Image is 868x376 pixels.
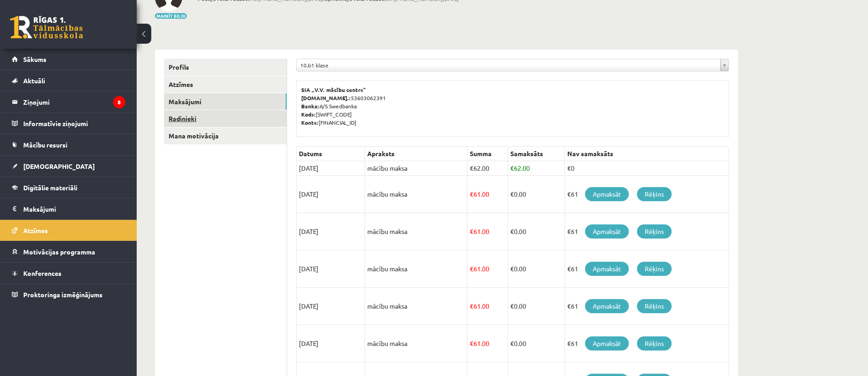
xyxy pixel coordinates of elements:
td: 0.00 [508,288,565,325]
span: 10.b1 klase [300,59,717,71]
span: € [470,164,473,172]
td: 61.00 [467,176,508,213]
td: [DATE] [297,176,365,213]
td: mācību maksa [365,325,467,362]
a: Apmaksāt [585,224,629,239]
span: € [470,264,473,273]
a: Apmaksāt [585,336,629,351]
span: € [510,339,514,347]
a: Rīgas 1. Tālmācības vidusskola [10,16,83,39]
th: Nav samaksāts [565,147,729,161]
span: € [470,302,473,310]
td: €61 [565,325,729,362]
span: Motivācijas programma [23,248,95,256]
a: Aktuāli [12,70,125,91]
a: Motivācijas programma [12,241,125,262]
span: Atzīmes [23,226,48,234]
p: 53603062391 A/S Swedbanka [SWIFT_CODE] [FINANCIAL_ID] [301,86,724,127]
b: SIA „V.V. mācību centrs” [301,86,366,93]
th: Apraksts [365,147,467,161]
a: Rēķins [637,224,672,239]
legend: Maksājumi [23,198,125,219]
span: € [470,227,473,235]
a: Atzīmes [12,220,125,241]
span: Proktoringa izmēģinājums [23,290,103,299]
button: Mainīt bildi [155,13,187,19]
a: Apmaksāt [585,299,629,313]
b: Konts: [301,119,318,126]
td: 0.00 [508,250,565,288]
a: Mana motivācija [164,127,287,144]
a: Rēķins [637,187,672,201]
span: [DEMOGRAPHIC_DATA] [23,162,95,170]
a: Apmaksāt [585,262,629,276]
a: [DEMOGRAPHIC_DATA] [12,156,125,177]
td: 0.00 [508,213,565,250]
b: Banka: [301,102,319,110]
span: € [510,164,514,172]
legend: Informatīvie ziņojumi [23,113,125,134]
td: 61.00 [467,213,508,250]
a: Mācību resursi [12,134,125,155]
a: Profils [164,59,287,76]
a: Rēķins [637,262,672,276]
th: Samaksāts [508,147,565,161]
i: 8 [113,96,125,108]
td: 61.00 [467,250,508,288]
a: 10.b1 klase [297,59,729,71]
td: [DATE] [297,288,365,325]
td: €61 [565,176,729,213]
td: [DATE] [297,325,365,362]
a: Maksājumi [164,93,287,110]
b: Kods: [301,111,316,118]
span: Sākums [23,55,46,63]
a: Maksājumi [12,198,125,219]
span: Digitālie materiāli [23,183,77,192]
td: [DATE] [297,213,365,250]
td: 62.00 [467,161,508,176]
td: 61.00 [467,288,508,325]
span: € [510,264,514,273]
td: 0.00 [508,325,565,362]
span: € [510,227,514,235]
td: €61 [565,250,729,288]
span: Aktuāli [23,76,45,85]
td: 62.00 [508,161,565,176]
a: Proktoringa izmēģinājums [12,284,125,305]
td: mācību maksa [365,288,467,325]
a: Rēķins [637,336,672,351]
span: Mācību resursi [23,141,67,149]
b: [DOMAIN_NAME].: [301,94,351,102]
a: Atzīmes [164,76,287,93]
td: [DATE] [297,250,365,288]
td: [DATE] [297,161,365,176]
span: € [470,339,473,347]
th: Datums [297,147,365,161]
a: Radinieki [164,110,287,127]
legend: Ziņojumi [23,91,125,112]
td: €0 [565,161,729,176]
td: mācību maksa [365,176,467,213]
a: Rēķins [637,299,672,313]
td: €61 [565,288,729,325]
a: Ziņojumi8 [12,91,125,112]
a: Digitālie materiāli [12,177,125,198]
span: Konferences [23,269,62,277]
th: Summa [467,147,508,161]
a: Sākums [12,49,125,70]
span: € [510,190,514,198]
a: Konferences [12,263,125,284]
td: €61 [565,213,729,250]
td: mācību maksa [365,250,467,288]
span: € [510,302,514,310]
td: 0.00 [508,176,565,213]
td: 61.00 [467,325,508,362]
a: Informatīvie ziņojumi [12,113,125,134]
td: mācību maksa [365,161,467,176]
td: mācību maksa [365,213,467,250]
span: € [470,190,473,198]
a: Apmaksāt [585,187,629,201]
